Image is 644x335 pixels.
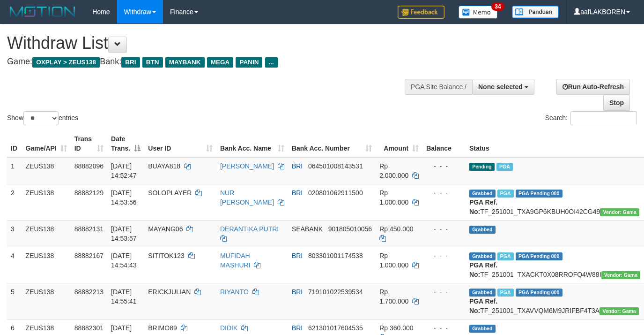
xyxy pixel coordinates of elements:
th: Date Trans.: activate to sort column descending [107,130,144,157]
div: - - - [426,161,462,171]
span: [DATE] 14:53:57 [111,225,137,242]
div: - - - [426,188,462,198]
span: Rp 360.000 [379,324,413,332]
span: MEGA [207,57,234,68]
a: [PERSON_NAME] [220,162,274,170]
span: BRI [121,57,140,68]
div: - - - [426,251,462,260]
span: SEABANK [292,225,323,233]
span: PANIN [236,57,262,68]
span: 88882301 [74,324,104,332]
span: [DATE] 14:54:43 [111,252,137,269]
span: Pending [469,163,495,171]
label: Search: [545,111,637,125]
span: Grabbed [469,325,496,333]
span: Grabbed [469,252,496,260]
span: Rp 1.000.000 [379,252,408,269]
input: Search: [570,111,637,125]
span: ERICKJULIAN [148,288,191,296]
a: NUR [PERSON_NAME] [220,189,274,206]
td: ZEUS138 [22,283,71,319]
span: Vendor URL: https://trx31.1velocity.biz [601,271,641,279]
span: BRI [292,252,303,259]
td: ZEUS138 [22,157,71,184]
span: Rp 1.700.000 [379,288,408,305]
div: - - - [426,224,462,234]
a: DIDIK [220,324,237,332]
span: Copy 621301017604535 to clipboard [308,324,363,332]
span: MAYBANK [165,57,205,68]
span: BRI [292,189,303,197]
span: Copy 803301001174538 to clipboard [308,252,363,259]
th: Bank Acc. Number: activate to sort column ascending [288,130,376,157]
h1: Withdraw List [7,34,420,53]
th: User ID: activate to sort column ascending [144,130,216,157]
span: PGA Pending [516,252,563,260]
span: OXPLAY > ZEUS138 [32,57,100,68]
a: Stop [603,95,630,111]
img: Button%20Memo.svg [459,6,498,19]
select: Showentries [23,111,59,125]
span: SOLOPLAYER [148,189,192,197]
img: Feedback.jpg [398,6,444,19]
span: 88882167 [74,252,104,259]
span: BRI [292,288,303,296]
span: None selected [478,83,523,91]
span: BUAYA818 [148,162,180,170]
label: Show entries [7,111,78,125]
span: MAYANG06 [148,225,183,233]
b: PGA Ref. No: [469,261,497,278]
span: BRI [292,324,303,332]
span: Rp 2.000.000 [379,162,408,179]
span: SITITOK123 [148,252,185,259]
a: DERANTIKA PUTRI [220,225,279,233]
span: Copy 064501008143531 to clipboard [308,162,363,170]
td: ZEUS138 [22,184,71,220]
a: Run Auto-Refresh [556,79,630,95]
b: PGA Ref. No: [469,198,497,215]
th: Bank Acc. Name: activate to sort column ascending [216,130,288,157]
span: Rp 450.000 [379,225,413,233]
span: Rp 1.000.000 [379,189,408,206]
span: 34 [491,2,504,11]
td: 3 [7,220,22,247]
a: MUFIDAH MASHURI [220,252,251,269]
a: RIYANTO [220,288,249,296]
td: ZEUS138 [22,247,71,283]
span: Grabbed [469,289,496,297]
th: Trans ID: activate to sort column ascending [71,130,107,157]
th: Amount: activate to sort column ascending [376,130,422,157]
td: 1 [7,157,22,184]
span: Vendor URL: https://trx31.1velocity.biz [600,307,639,315]
td: 4 [7,247,22,283]
span: PGA Pending [516,289,563,297]
span: 88882213 [74,288,104,296]
th: ID [7,130,22,157]
span: [DATE] 14:55:41 [111,288,137,305]
span: 88882129 [74,189,104,197]
span: 88882131 [74,225,104,233]
span: BRIMO89 [148,324,177,332]
th: Balance [422,130,466,157]
span: PGA Pending [516,190,563,198]
h4: Game: Bank: [7,57,420,67]
div: PGA Site Balance / [405,79,472,95]
td: 2 [7,184,22,220]
button: None selected [472,79,534,95]
td: 5 [7,283,22,319]
span: BTN [142,57,163,68]
span: Vendor URL: https://trx31.1velocity.biz [600,208,639,216]
span: Grabbed [469,190,496,198]
span: BRI [292,162,303,170]
img: panduan.png [512,6,559,18]
img: MOTION_logo.png [7,5,78,19]
span: 88882096 [74,162,104,170]
span: Copy 020801062911500 to clipboard [308,189,363,197]
span: Grabbed [469,226,496,234]
span: Marked by aafanarl [497,289,514,297]
span: Marked by aafanarl [497,252,514,260]
b: PGA Ref. No: [469,297,497,314]
span: [DATE] 14:52:47 [111,162,137,179]
span: [DATE] 14:53:56 [111,189,137,206]
span: Marked by aafanarl [496,163,513,171]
